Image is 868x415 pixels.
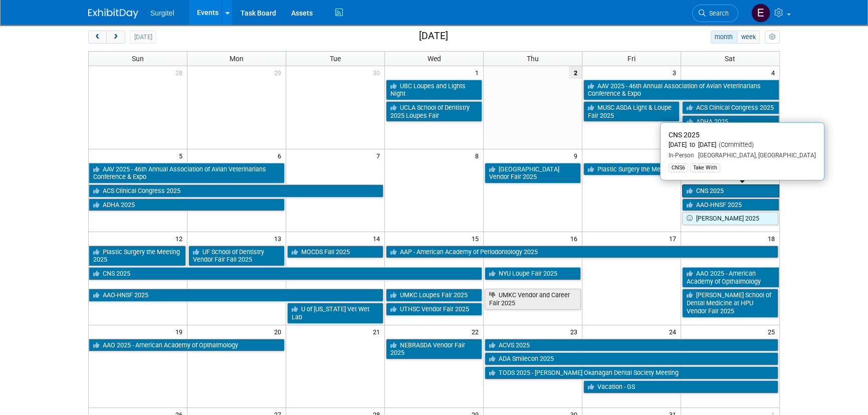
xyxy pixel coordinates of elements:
a: AAO 2025 - American Academy of Opthalmology [682,267,779,288]
span: 5 [178,149,187,162]
span: 20 [273,325,286,338]
span: (Committed) [716,141,754,148]
a: AAO 2025 - American Academy of Opthalmology [89,339,285,352]
span: Search [706,10,729,17]
span: 19 [174,325,187,338]
button: week [737,31,760,44]
button: [DATE] [130,31,156,44]
a: ACS Clinical Congress 2025 [682,101,779,114]
a: ADHA 2025 [89,198,285,212]
a: AAP - American Academy of Periodontology 2025 [386,246,778,259]
span: 2 [569,66,582,79]
a: ACS Clinical Congress 2025 [89,184,383,197]
span: 4 [770,66,779,79]
a: [PERSON_NAME] 2025 [682,212,778,225]
span: 22 [471,325,483,338]
span: Fri [627,55,635,63]
span: Sun [132,55,144,63]
span: 12 [174,232,187,245]
span: 8 [474,149,483,162]
span: 1 [474,66,483,79]
a: UMKC Loupes Fair 2025 [386,289,482,302]
a: NEBRASDA Vendor Fair 2025 [386,339,482,359]
span: 25 [767,325,779,338]
div: CNS6 [669,163,688,172]
a: UCLA School of Dentistry 2025 Loupes Fair [386,101,482,122]
span: CNS 2025 [669,131,700,139]
span: 24 [668,325,681,338]
span: 17 [668,232,681,245]
span: 23 [569,325,582,338]
a: U of [US_STATE] Vet Wet Lab [287,303,383,323]
button: prev [88,31,107,44]
span: 9 [573,149,582,162]
span: 3 [672,66,681,79]
a: Plastic Surgery the Meeting 2025 [89,246,186,266]
a: MOCDS Fall 2025 [287,246,383,259]
button: month [711,31,737,44]
span: Surgitel [150,9,174,17]
a: ACVS 2025 [485,339,778,352]
a: AAO-HNSF 2025 [682,198,779,212]
a: NYU Loupe Fair 2025 [485,267,581,280]
span: 21 [372,325,384,338]
div: [DATE] to [DATE] [669,141,816,149]
a: [GEOGRAPHIC_DATA] Vendor Fair 2025 [485,163,581,183]
a: UTHSC Vendor Fair 2025 [386,303,482,316]
span: 16 [569,232,582,245]
a: UMKC Vendor and Career Fair 2025 [485,289,581,309]
span: In-Person [669,152,694,159]
span: 13 [273,232,286,245]
h2: [DATE] [419,31,448,42]
span: 28 [174,66,187,79]
span: 30 [372,66,384,79]
a: AAV 2025 - 46th Annual Association of Avian Veterinarians Conference & Expo [89,163,285,183]
span: 29 [273,66,286,79]
span: 7 [375,149,384,162]
span: Tue [330,55,341,63]
div: Take With [690,163,720,172]
span: 15 [471,232,483,245]
a: UBC Loupes and Lights Night [386,80,482,100]
span: [GEOGRAPHIC_DATA], [GEOGRAPHIC_DATA] [694,152,816,159]
a: Search [692,5,738,22]
a: Vacation - GS [583,380,778,393]
a: ADA Smilecon 2025 [485,352,778,365]
a: Plastic Surgery the Meeting 2025 [583,163,779,176]
img: Event Coordinator [751,4,770,23]
span: Thu [527,55,539,63]
span: Sat [725,55,735,63]
a: CNS 2025 [89,267,482,280]
a: UF School of Dentistry Vendor Fair Fall 2025 [188,246,285,266]
a: AAO-HNSF 2025 [89,289,383,302]
a: TODS 2025 - [PERSON_NAME] Okanagan Dental Society Meeting [485,366,778,379]
a: [PERSON_NAME] School of Dental Medicine at HPU Vendor Fair 2025 [682,289,778,317]
button: myCustomButton [765,31,780,44]
i: Personalize Calendar [769,34,775,41]
span: 14 [372,232,384,245]
a: MUSC ASDA Light & Loupe Fair 2025 [583,101,680,122]
img: ExhibitDay [88,9,138,19]
button: next [106,31,125,44]
a: CNS 2025 [682,184,779,197]
a: AAV 2025 - 46th Annual Association of Avian Veterinarians Conference & Expo [583,80,779,100]
span: Mon [230,55,244,63]
span: 18 [767,232,779,245]
a: ADHA 2025 [682,115,779,128]
span: 6 [277,149,286,162]
span: Wed [427,55,441,63]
